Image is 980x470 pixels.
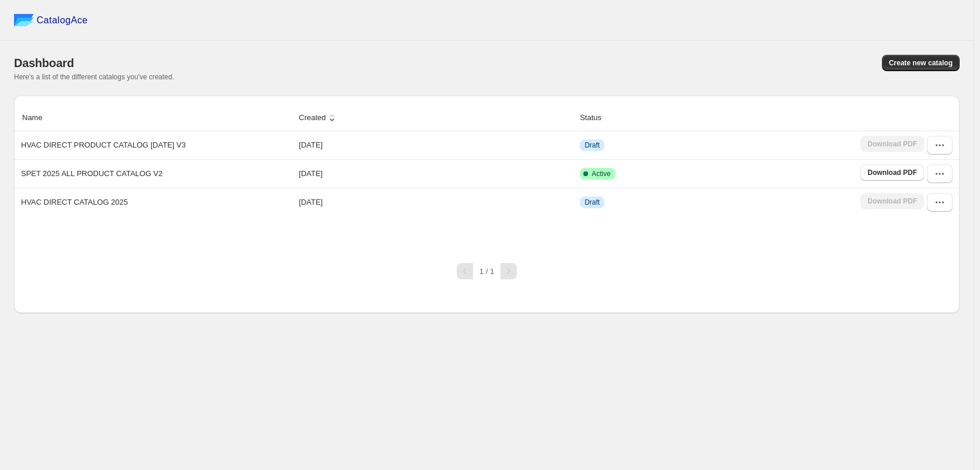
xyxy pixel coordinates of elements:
td: [DATE] [295,188,576,216]
p: HVAC DIRECT CATALOG 2025 [21,197,128,208]
button: Status [578,107,615,129]
img: catalog ace [14,14,34,26]
p: SPET 2025 ALL PRODUCT CATALOG V2 [21,168,163,180]
td: [DATE] [295,159,576,188]
button: Name [20,107,56,129]
span: Here's a list of the different catalogs you've created. [14,73,174,81]
td: [DATE] [295,131,576,159]
span: Download PDF [867,168,917,177]
span: Draft [584,141,600,150]
button: Create new catalog [882,55,960,71]
p: HVAC DIRECT PRODUCT CATALOG [DATE] V3 [21,139,185,151]
span: CatalogAce [37,15,88,26]
span: Dashboard [14,57,74,69]
span: Active [591,169,611,178]
span: Draft [584,198,600,207]
a: Download PDF [860,164,924,181]
button: Created [297,107,339,129]
span: 1 / 1 [480,267,494,276]
span: Create new catalog [889,58,953,68]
